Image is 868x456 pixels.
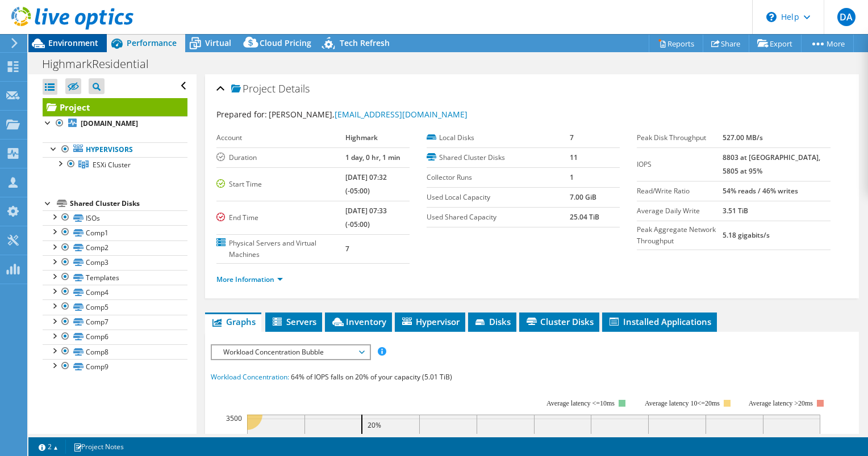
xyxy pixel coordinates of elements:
span: DA [837,8,856,26]
span: Tech Refresh [340,37,390,48]
a: [DOMAIN_NAME] [43,116,187,131]
a: More [801,35,854,52]
a: Reports [649,35,703,52]
label: Physical Servers and Virtual Machines [216,238,346,260]
span: Installed Applications [608,316,711,327]
label: Collector Runs [427,172,570,183]
tspan: Average latency <=10ms [546,399,615,407]
span: Disks [474,316,511,327]
span: [PERSON_NAME], [269,109,468,120]
span: ESXi Cluster [93,160,131,170]
label: Peak Disk Throughput [637,132,723,143]
span: Cluster Disks [525,316,594,327]
a: Share [703,35,749,52]
a: ESXi Cluster [43,157,187,172]
label: Local Disks [427,132,570,143]
span: Workload Concentration: [211,372,289,382]
label: Account [216,132,346,143]
label: Read/Write Ratio [637,185,723,197]
b: 8803 at [GEOGRAPHIC_DATA], 5805 at 95% [723,153,820,176]
label: Start Time [216,179,346,190]
span: Workload Concentration Bubble [218,345,364,359]
b: 527.00 MB/s [723,133,763,142]
a: Comp7 [43,315,187,330]
label: Average Daily Write [637,205,723,217]
b: 7.00 GiB [570,192,596,202]
span: Hypervisor [400,316,460,327]
a: ISOs [43,210,187,225]
a: Comp8 [43,344,187,359]
span: Virtual [205,37,231,48]
span: Servers [271,316,316,327]
div: Shared Cluster Disks [70,197,187,210]
a: 2 [31,440,66,454]
label: Duration [216,152,346,163]
span: 64% of IOPS falls on 20% of your capacity (5.01 TiB) [291,372,452,382]
span: Graphs [211,316,256,327]
span: Performance [127,37,177,48]
svg: \n [766,12,777,22]
text: Average latency >20ms [748,399,812,407]
b: [DATE] 07:33 (-05:00) [345,206,387,229]
a: Templates [43,270,187,285]
a: Hypervisors [43,142,187,157]
a: Project Notes [65,440,132,454]
label: Peak Aggregate Network Throughput [637,224,723,247]
b: 1 day, 0 hr, 1 min [345,153,400,162]
b: 25.04 TiB [570,212,599,222]
a: Comp2 [43,240,187,255]
b: 7 [570,133,574,142]
a: Comp6 [43,330,187,344]
a: Comp4 [43,285,187,299]
b: [DATE] 07:32 (-05:00) [345,172,387,196]
span: Cloud Pricing [260,37,311,48]
a: More Information [216,275,283,284]
h1: HighmarkResidential [37,58,166,70]
span: Details [278,82,310,95]
a: Comp1 [43,225,187,240]
a: Comp5 [43,299,187,314]
b: 3.51 TiB [723,206,748,216]
tspan: Average latency 10<=20ms [645,399,720,407]
b: 1 [570,172,574,182]
span: Environment [48,37,98,48]
span: Project [231,83,276,95]
label: Prepared for: [216,109,267,120]
label: IOPS [637,159,723,170]
b: 54% reads / 46% writes [723,186,798,196]
label: Used Local Capacity [427,192,570,203]
text: 20% [368,420,381,430]
a: Comp3 [43,255,187,270]
span: Inventory [331,316,386,327]
b: 7 [345,244,349,254]
a: Export [749,35,802,52]
a: Project [43,98,187,116]
b: 11 [570,153,578,162]
text: 3500 [226,413,242,423]
b: [DOMAIN_NAME] [81,119,138,128]
label: Shared Cluster Disks [427,152,570,163]
label: Used Shared Capacity [427,212,570,223]
b: Highmark [345,133,378,142]
a: [EMAIL_ADDRESS][DOMAIN_NAME] [335,109,468,120]
label: End Time [216,212,346,223]
a: Comp9 [43,359,187,374]
b: 5.18 gigabits/s [723,230,770,240]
